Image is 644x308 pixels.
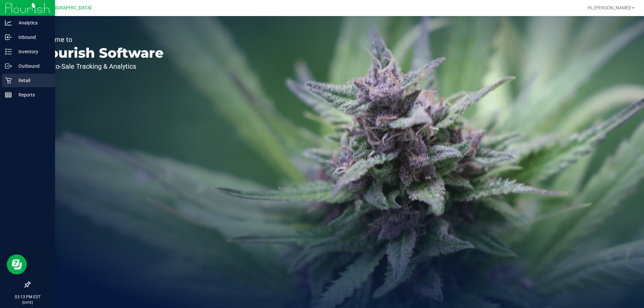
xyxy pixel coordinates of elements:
[5,19,12,26] inline-svg: Analytics
[3,300,52,305] p: [DATE]
[36,46,164,60] p: Flourish Software
[12,19,52,27] p: Analytics
[12,76,52,84] p: Retail
[12,48,52,56] p: Inventory
[12,91,52,99] p: Reports
[36,63,164,70] p: Seed-to-Sale Tracking & Analytics
[5,48,12,55] inline-svg: Inventory
[12,33,52,41] p: Inbound
[36,36,164,43] p: Welcome to
[5,63,12,69] inline-svg: Outbound
[12,62,52,70] p: Outbound
[5,91,12,98] inline-svg: Reports
[588,5,631,10] span: Hi, [PERSON_NAME]!
[46,5,92,11] span: [GEOGRAPHIC_DATA]
[5,77,12,84] inline-svg: Retail
[5,34,12,41] inline-svg: Inbound
[7,254,27,274] iframe: Resource center
[3,294,52,300] p: 03:13 PM EDT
